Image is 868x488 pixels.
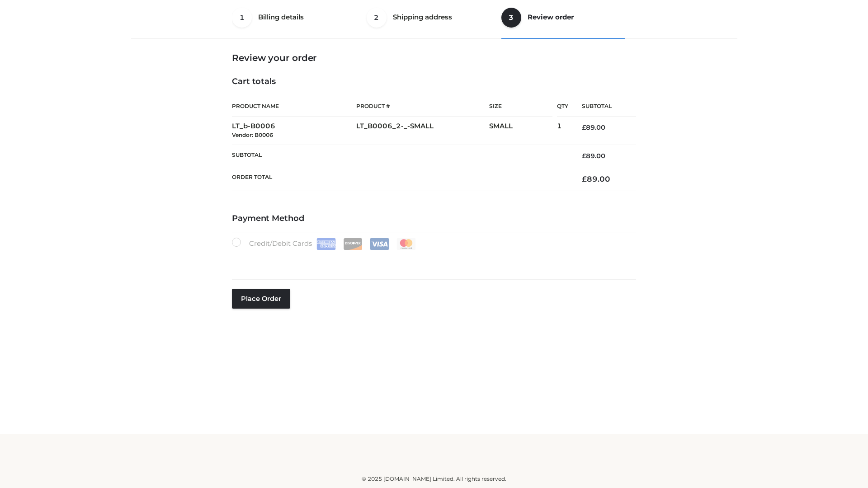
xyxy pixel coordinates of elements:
[396,238,416,250] img: Mastercard
[232,167,568,191] th: Order Total
[232,145,568,167] th: Subtotal
[582,123,605,131] bdi: 89.00
[232,77,636,87] h4: Cart totals
[232,52,636,63] h3: Review your order
[582,174,587,183] span: £
[232,238,417,250] label: Credit/Debit Cards
[343,238,363,250] img: Discover
[356,96,489,117] th: Product #
[232,289,290,309] button: Place order
[557,96,568,117] th: Qty
[232,117,356,145] td: LT_b-B0006
[237,254,631,264] iframe: Secure card payment input frame
[489,117,557,145] td: SMALL
[232,131,273,138] small: Vendor: B0006
[582,123,586,131] span: £
[582,174,610,183] bdi: 89.00
[489,96,552,117] th: Size
[356,117,489,145] td: LT_B0006_2-_-SMALL
[582,152,605,160] bdi: 89.00
[316,238,336,250] img: Amex
[582,152,586,160] span: £
[568,96,636,117] th: Subtotal
[232,96,356,117] th: Product Name
[134,474,734,483] div: © 2025 [DOMAIN_NAME] Limited. All rights reserved.
[557,117,568,145] td: 1
[232,214,636,224] h4: Payment Method
[370,238,389,250] img: Visa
